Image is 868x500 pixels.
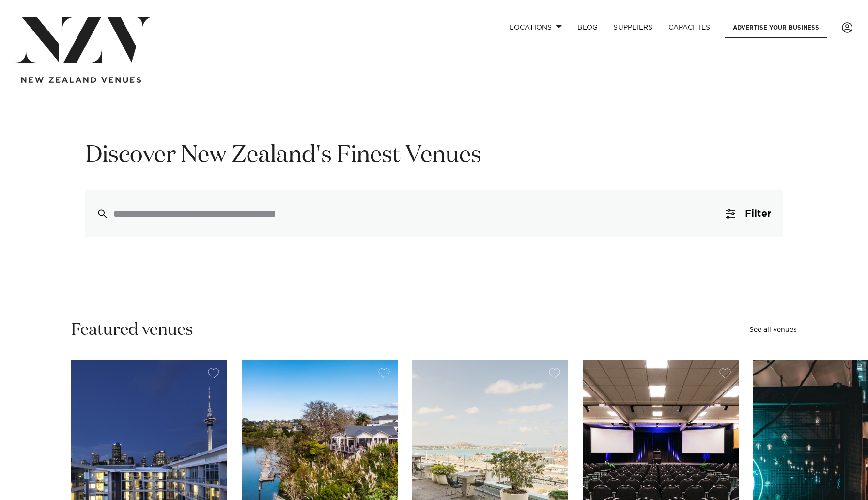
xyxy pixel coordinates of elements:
img: nzv-logo.png [15,17,153,63]
a: See all venues [749,327,797,333]
a: BLOG [570,17,605,38]
a: Advertise your business [725,17,827,38]
a: Capacities [661,17,718,38]
a: SUPPLIERS [605,17,660,38]
h2: Featured venues [71,319,193,341]
img: new-zealand-venues-text.png [21,77,141,83]
a: Locations [502,17,570,38]
button: Filter [714,190,783,237]
h1: Discover New Zealand's Finest Venues [85,141,783,171]
span: Filter [745,209,771,219]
